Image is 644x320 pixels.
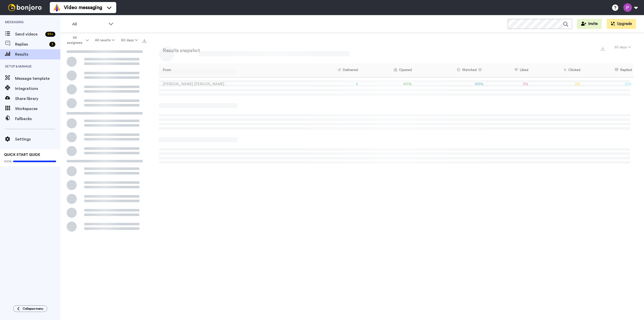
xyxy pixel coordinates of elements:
[530,63,582,77] th: Clicked
[414,77,486,91] td: 100 %
[23,307,43,311] span: Collapse menu
[582,63,634,77] th: Replied
[4,153,40,157] span: QUICK START GUIDE
[159,48,200,53] h2: Results snapshot
[64,4,102,11] span: Video messaging
[92,36,118,45] button: All results
[582,77,634,91] td: 33 %
[577,19,602,29] button: Invite
[15,51,60,57] span: Results
[301,63,360,77] th: Delivered
[159,63,301,77] th: From
[530,77,582,91] td: 0 %
[301,77,360,91] td: 3
[6,4,44,11] img: bj-logo-header-white.svg
[486,77,530,91] td: 0 %
[15,86,60,92] span: Integrations
[601,47,605,51] img: export.svg
[15,31,43,37] span: Send videos
[53,4,61,12] img: vm-color.svg
[159,77,301,91] td: [PERSON_NAME] [PERSON_NAME]
[45,32,55,37] div: 99 +
[13,305,47,312] button: Collapse menu
[15,41,47,47] span: Replies
[4,159,12,163] span: 100%
[486,63,530,77] th: Liked
[15,96,60,102] span: Share library
[72,21,106,27] span: All
[414,63,486,77] th: Watched
[15,116,60,122] span: Fallbacks
[599,45,606,52] button: Export a summary of each team member’s results that match this filter now.
[141,37,148,44] button: Export all results that match these filters now.
[118,36,141,45] button: 60 days
[360,77,414,91] td: 100 %
[360,63,414,77] th: Opened
[607,19,636,29] button: Upgrade
[49,42,55,47] div: 3
[15,76,60,82] span: Message template
[611,43,634,52] button: 30 days
[142,39,146,43] img: export.svg
[64,35,85,45] span: All assignees
[61,33,92,47] button: All assignees
[15,106,60,112] span: Workspaces
[15,136,60,142] span: Settings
